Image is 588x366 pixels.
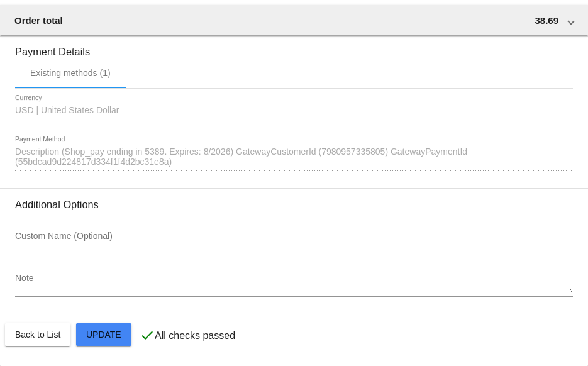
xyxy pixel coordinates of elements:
h3: Additional Options [15,199,573,211]
span: Update [86,330,121,340]
span: Order total [14,15,63,26]
h3: Payment Details [15,36,573,58]
span: Back to List [15,330,60,340]
span: Description (Shop_pay ending in 5389. Expires: 8/2026) GatewayCustomerId (7980957335805) GatewayP... [15,147,467,167]
mat-icon: check [140,328,155,343]
button: Update [76,323,131,346]
span: USD | United States Dollar [15,105,119,115]
input: Custom Name (Optional) [15,231,128,241]
span: 38.69 [535,15,558,26]
div: Existing methods (1) [30,68,111,78]
p: All checks passed [155,330,235,341]
button: Back to List [5,323,70,346]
